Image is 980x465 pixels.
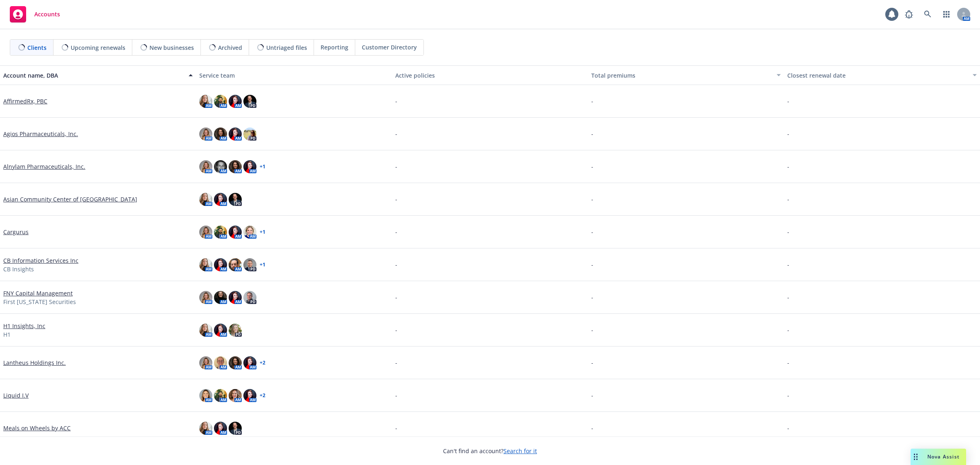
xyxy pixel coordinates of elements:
img: photo [214,422,227,435]
span: - [591,260,593,269]
img: photo [199,193,212,206]
a: Meals on Wheels by ACC [3,424,71,432]
img: photo [229,422,242,435]
img: photo [214,356,227,369]
span: Accounts [34,11,60,18]
span: - [395,195,397,203]
img: photo [229,127,242,141]
a: Search [920,6,936,22]
img: photo [229,291,242,304]
img: photo [214,324,227,337]
span: - [591,97,593,105]
a: + 2 [260,393,265,398]
a: Report a Bug [901,6,917,22]
button: Total premiums [588,65,784,85]
span: Nova Assist [927,453,960,460]
span: - [591,228,593,236]
a: FNY Capital Management [3,289,73,297]
div: Total premiums [591,71,772,80]
span: - [591,326,593,334]
img: photo [229,95,242,108]
img: photo [199,226,212,239]
img: photo [199,291,212,304]
button: Nova Assist [911,449,966,465]
a: AffirmedRx, PBC [3,97,47,105]
img: photo [243,291,256,304]
span: - [787,162,789,171]
span: CB Insights [3,265,34,273]
span: - [787,293,789,302]
span: New businesses [149,43,194,52]
img: photo [214,389,227,402]
a: Lantheus Holdings Inc. [3,358,66,367]
img: photo [199,356,212,369]
a: + 1 [260,164,265,169]
img: photo [229,226,242,239]
a: Asian Community Center of [GEOGRAPHIC_DATA] [3,195,137,203]
span: Clients [27,43,47,52]
span: - [591,293,593,302]
img: photo [229,160,242,173]
span: - [395,228,397,236]
span: - [395,424,397,432]
div: Account name, DBA [3,71,184,80]
div: Active policies [395,71,585,80]
img: photo [229,193,242,206]
span: - [591,130,593,138]
div: Closest renewal date [787,71,968,80]
img: photo [199,160,212,173]
a: + 2 [260,360,265,365]
div: Service team [199,71,389,80]
img: photo [214,160,227,173]
img: photo [243,160,256,173]
span: - [787,228,789,236]
img: photo [199,422,212,435]
a: H1 Insights, Inc [3,322,45,330]
a: Cargurus [3,228,29,236]
img: photo [214,95,227,108]
img: photo [229,258,242,271]
a: Accounts [7,3,63,26]
span: Customer Directory [362,43,417,51]
span: - [395,391,397,400]
a: Alnylam Pharmaceuticals, Inc. [3,162,85,171]
span: - [787,260,789,269]
span: - [395,293,397,302]
a: Search for it [503,447,537,455]
img: photo [199,324,212,337]
a: Switch app [938,6,955,22]
span: Can't find an account? [443,447,537,455]
span: - [591,424,593,432]
span: - [787,195,789,203]
span: Untriaged files [266,43,307,52]
span: - [395,358,397,367]
img: photo [243,356,256,369]
img: photo [214,193,227,206]
span: H1 [3,330,11,339]
img: photo [214,127,227,141]
img: photo [243,389,256,402]
span: - [787,130,789,138]
img: photo [199,389,212,402]
span: - [787,97,789,105]
img: photo [199,258,212,271]
span: First [US_STATE] Securities [3,297,76,306]
span: - [591,195,593,203]
span: - [787,358,789,367]
span: - [591,162,593,171]
button: Service team [196,65,392,85]
span: - [787,326,789,334]
a: Agios Pharmaceuticals, Inc. [3,130,78,138]
button: Active policies [392,65,588,85]
img: photo [243,226,256,239]
span: - [591,391,593,400]
span: - [395,162,397,171]
img: photo [229,324,242,337]
span: - [787,391,789,400]
img: photo [214,258,227,271]
span: - [395,130,397,138]
a: CB Information Services Inc [3,256,78,265]
a: Liquid I.V [3,391,29,400]
img: photo [199,95,212,108]
button: Closest renewal date [784,65,980,85]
